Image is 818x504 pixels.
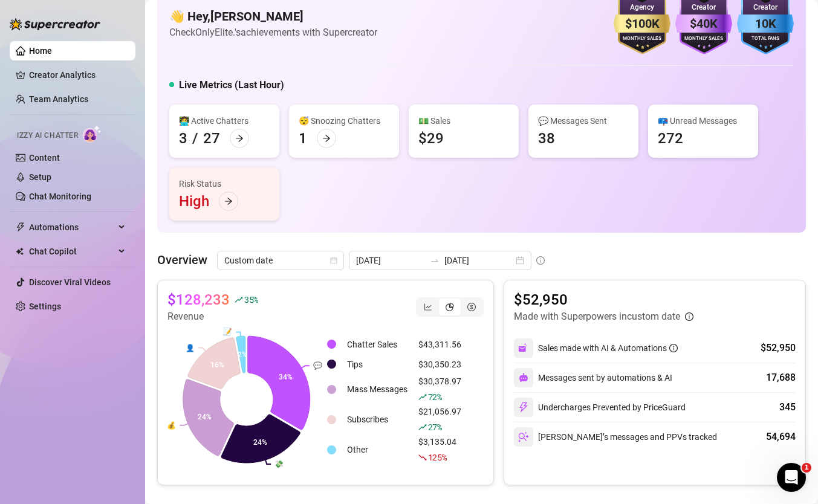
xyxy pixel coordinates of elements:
[224,197,233,205] span: arrow-right
[322,134,331,143] span: arrow-right
[17,130,78,141] span: Izzy AI Chatter
[179,114,270,128] div: 👩‍💻 Active Chatters
[418,114,509,128] div: 💵 Sales
[538,114,629,128] div: 💬 Messages Sent
[424,303,432,311] span: line-chart
[169,8,377,25] h4: 👋 Hey, [PERSON_NAME]
[83,125,102,143] img: AI Chatter
[313,361,322,370] text: 💬
[167,309,258,324] article: Revenue
[669,344,678,352] span: info-circle
[418,423,427,431] span: rise
[514,398,686,417] div: Undercharges Prevented by PriceGuard
[342,375,412,404] td: Mass Messages
[167,290,230,309] article: $128,233
[356,254,425,267] input: Start date
[416,297,484,317] div: segmented control
[244,294,258,305] span: 35 %
[614,2,670,13] div: Agency
[675,2,732,13] div: Creator
[802,463,811,473] span: 1
[514,368,672,387] div: Messages sent by automations & AI
[428,421,442,433] span: 27 %
[446,303,454,311] span: pie-chart
[29,192,91,201] a: Chat Monitoring
[29,46,52,56] a: Home
[342,405,412,434] td: Subscribes
[29,302,61,311] a: Settings
[342,355,412,373] td: Tips
[167,421,176,430] text: 💰
[224,251,337,270] span: Custom date
[235,134,244,143] span: arrow-right
[737,35,794,43] div: Total Fans
[299,129,307,148] div: 1
[737,2,794,13] div: Creator
[418,453,427,462] span: fall
[430,256,440,265] span: to
[444,254,513,267] input: End date
[518,343,529,354] img: svg%3e
[10,18,100,30] img: logo-BBDzfeDw.svg
[658,129,683,148] div: 272
[536,256,545,265] span: info-circle
[518,431,529,442] img: svg%3e
[514,290,693,309] article: $52,950
[223,327,232,336] text: 📝
[737,15,794,33] div: 10K
[186,343,195,352] text: 👤
[418,435,461,464] div: $3,135.04
[675,15,732,33] div: $40K
[235,296,243,304] span: rise
[299,114,389,128] div: 😴 Snoozing Chatters
[658,114,748,128] div: 📪 Unread Messages
[685,312,693,321] span: info-circle
[418,358,461,371] div: $30,350.23
[179,78,284,92] h5: Live Metrics (Last Hour)
[169,25,377,40] article: Check OnlyElite.'s achievements with Supercreator
[16,222,25,232] span: thunderbolt
[29,218,115,237] span: Automations
[29,242,115,261] span: Chat Copilot
[514,309,680,324] article: Made with Superpowers in custom date
[29,153,60,163] a: Content
[274,459,284,468] text: 💸
[330,257,337,264] span: calendar
[777,463,806,492] iframe: Intercom live chat
[519,373,528,383] img: svg%3e
[779,400,796,415] div: 345
[467,303,476,311] span: dollar-circle
[428,451,447,463] span: 125 %
[179,129,187,148] div: 3
[29,277,111,287] a: Discover Viral Videos
[179,177,270,190] div: Risk Status
[418,129,444,148] div: $29
[16,247,24,256] img: Chat Copilot
[157,251,207,269] article: Overview
[614,35,670,43] div: Monthly Sales
[29,94,88,104] a: Team Analytics
[29,65,126,85] a: Creator Analytics
[675,35,732,43] div: Monthly Sales
[342,335,412,354] td: Chatter Sales
[514,427,717,447] div: [PERSON_NAME]’s messages and PPVs tracked
[761,341,796,355] div: $52,950
[614,15,670,33] div: $100K
[428,391,442,402] span: 72 %
[518,402,529,413] img: svg%3e
[29,172,51,182] a: Setup
[418,338,461,351] div: $43,311.56
[203,129,220,148] div: 27
[538,341,678,355] div: Sales made with AI & Automations
[342,435,412,464] td: Other
[418,405,461,434] div: $21,056.97
[766,430,796,444] div: 54,694
[430,256,440,265] span: swap-right
[418,375,461,404] div: $30,378.97
[766,370,796,385] div: 17,688
[418,393,427,401] span: rise
[538,129,555,148] div: 38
